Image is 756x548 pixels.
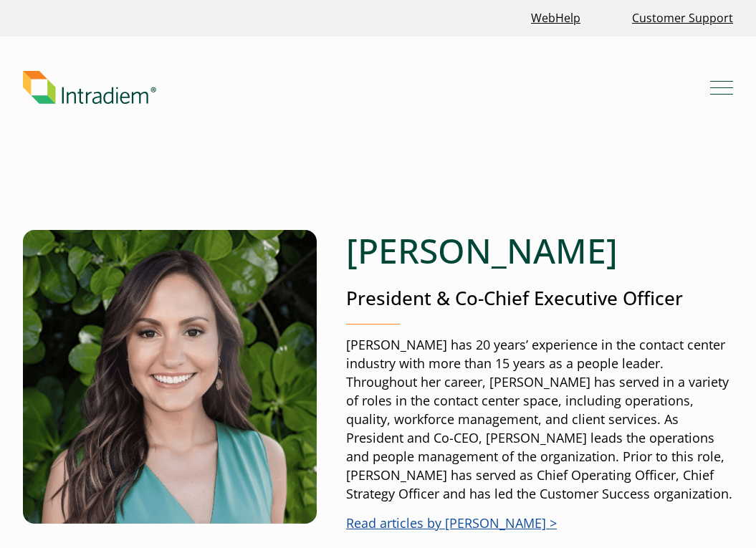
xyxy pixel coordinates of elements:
[23,71,710,104] a: Link to homepage of Intradiem
[346,514,557,532] a: Read articles by [PERSON_NAME] >
[525,3,586,34] a: Link opens in a new window
[346,285,733,312] p: President & Co-Chief Executive Officer
[626,3,739,34] a: Customer Support
[23,71,156,104] img: Intradiem
[346,336,733,503] p: [PERSON_NAME] has 20 years’ experience in the contact center industry with more than 15 years as ...
[346,230,733,271] h1: [PERSON_NAME]
[710,76,733,99] button: Mobile Navigation Button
